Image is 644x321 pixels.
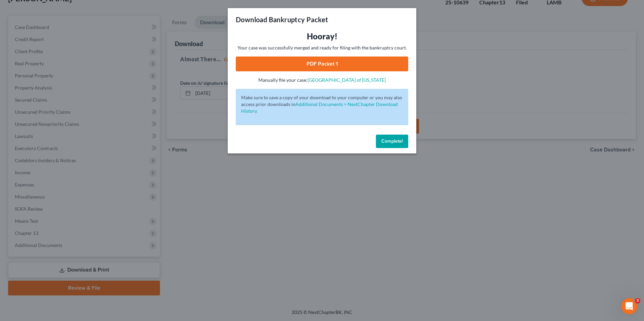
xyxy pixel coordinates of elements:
[635,298,640,304] span: 3
[236,57,408,71] a: PDF Packet 1
[236,15,328,24] h3: Download Bankruptcy Packet
[241,94,403,114] p: Make sure to save a copy of your download to your computer or you may also access prior downloads in
[236,44,408,51] p: Your case was successfully merged and ready for filing with the bankruptcy court.
[376,135,408,148] button: Complete!
[621,298,637,314] iframe: Intercom live chat
[236,31,408,42] h3: Hooray!
[381,138,403,144] span: Complete!
[308,77,386,83] a: [GEOGRAPHIC_DATA] of [US_STATE]
[236,77,408,83] p: Manually file your case:
[241,101,398,114] a: Additional Documents > NextChapter Download History.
